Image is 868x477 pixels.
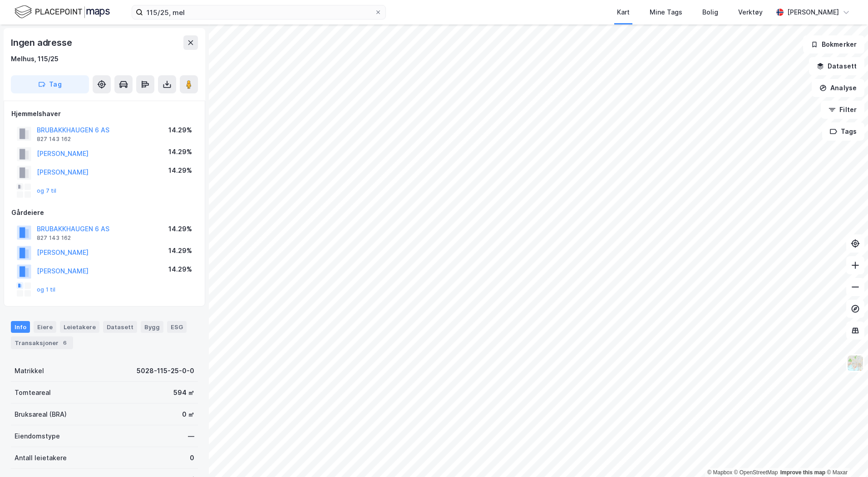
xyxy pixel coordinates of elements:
[11,108,197,119] div: Hjemmelshaver
[168,224,192,234] div: 14.29%
[190,453,194,463] div: 0
[11,207,197,218] div: Gårdeiere
[141,321,163,333] div: Bygg
[15,431,60,442] div: Eiendomstype
[137,365,194,376] div: 5028-115-25-0-0
[60,321,99,333] div: Leietakere
[738,7,763,18] div: Verktøy
[168,146,192,157] div: 14.29%
[11,54,59,64] div: Melhus, 115/25
[812,79,864,97] button: Analyse
[787,7,839,18] div: [PERSON_NAME]
[823,433,868,477] div: Kontrollprogram for chat
[707,469,732,476] a: Mapbox
[168,165,192,176] div: 14.29%
[11,336,73,349] div: Transaksjoner
[11,35,74,50] div: Ingen adresse
[780,469,825,476] a: Improve this map
[103,321,137,333] div: Datasett
[188,431,194,442] div: —
[15,365,44,376] div: Matrikkel
[15,387,51,398] div: Tomteareal
[821,101,864,119] button: Filter
[823,433,868,477] iframe: Chat Widget
[15,453,67,463] div: Antall leietakere
[34,321,56,333] div: Eiere
[809,57,864,75] button: Datasett
[60,338,69,347] div: 6
[650,7,682,18] div: Mine Tags
[37,136,71,143] div: 827 143 162
[15,409,67,420] div: Bruksareal (BRA)
[11,321,30,333] div: Info
[143,5,375,19] input: Søk på adresse, matrikkel, gårdeiere, leietakere eller personer
[803,35,864,54] button: Bokmerker
[168,245,192,256] div: 14.29%
[168,125,192,136] div: 14.29%
[734,469,778,476] a: OpenStreetMap
[847,355,864,372] img: Z
[168,264,192,275] div: 14.29%
[822,122,864,141] button: Tags
[173,387,194,398] div: 594 ㎡
[702,7,718,18] div: Bolig
[11,75,89,93] button: Tag
[37,234,71,242] div: 827 143 162
[15,4,110,20] img: logo.f888ab2527a4732fd821a326f86c7f29.svg
[182,409,194,420] div: 0 ㎡
[167,321,187,333] div: ESG
[617,7,630,18] div: Kart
